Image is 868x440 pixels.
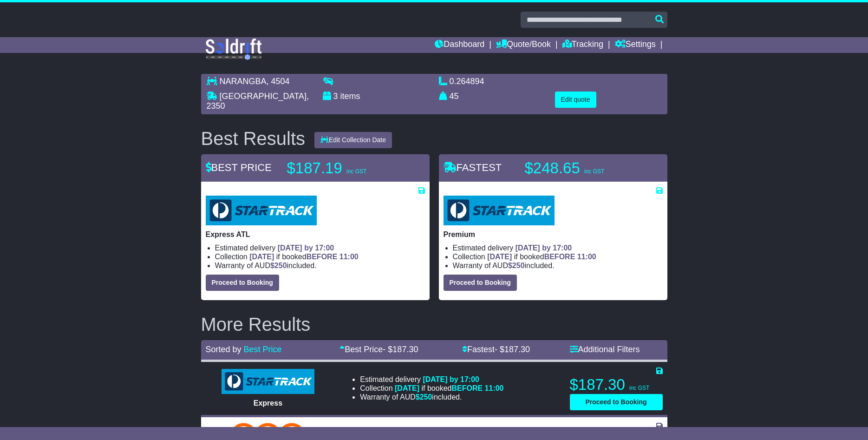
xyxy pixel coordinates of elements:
span: if booked [395,384,503,392]
span: items [340,92,360,101]
li: Warranty of AUD included. [360,393,503,401]
span: if booked [487,253,596,261]
li: Estimated delivery [453,243,663,252]
span: [DATE] by 17:00 [423,375,479,383]
button: Edit quote [555,92,596,108]
span: inc GST [629,385,649,391]
li: Collection [453,252,663,261]
div: Best Results [196,128,310,149]
a: Settings [615,37,656,53]
span: [DATE] by 17:00 [516,244,572,252]
span: 0.264894 [450,77,484,86]
span: inc GST [346,168,366,175]
a: Quote/Book [496,37,551,53]
span: 11:00 [339,253,359,261]
span: [GEOGRAPHIC_DATA] [220,92,307,101]
p: $187.30 [570,375,663,394]
span: - $ [383,345,418,354]
span: BEFORE [544,253,575,261]
img: StarTrack: Premium [444,196,555,225]
span: 45 [450,92,459,101]
a: Additional Filters [570,345,640,354]
span: - $ [495,345,530,354]
span: $ [416,393,432,401]
h2: More Results [201,314,667,335]
a: Tracking [562,37,603,53]
button: Proceed to Booking [206,275,279,291]
li: Collection [360,384,503,393]
span: 250 [274,262,287,269]
span: 187.30 [392,345,418,354]
span: BEFORE [451,384,483,392]
span: if booked [249,253,358,261]
p: Express ATL [206,230,425,239]
span: 250 [512,262,525,269]
span: NARANGBA [220,77,267,86]
span: , 4504 [267,77,290,86]
p: Premium [444,230,663,239]
button: Proceed to Booking [444,275,517,291]
span: [DATE] [249,253,274,261]
span: Express [254,399,282,407]
li: Warranty of AUD included. [453,261,663,270]
span: $ [508,262,525,269]
a: Dashboard [435,37,484,53]
span: BEST PRICE [206,162,272,173]
a: Best Price- $187.30 [339,345,418,354]
li: Estimated delivery [360,375,503,384]
span: , 2350 [207,92,309,111]
li: Collection [215,252,425,261]
span: [DATE] by 17:00 [278,244,334,252]
button: Proceed to Booking [570,394,663,410]
span: $ [270,262,287,269]
span: [DATE] [395,384,419,392]
span: 11:00 [485,384,504,392]
span: BEFORE [307,253,338,261]
p: $248.65 [525,159,641,177]
li: Estimated delivery [215,243,425,252]
p: $187.19 [287,159,403,177]
span: inc GST [584,168,604,175]
span: [DATE] [487,253,512,261]
span: 187.30 [504,345,530,354]
span: Sorted by [206,345,241,354]
span: 11:00 [577,253,596,261]
li: Warranty of AUD included. [215,261,425,270]
img: StarTrack: Express [222,369,314,394]
a: Fastest- $187.30 [462,345,530,354]
span: FASTEST [444,162,502,173]
span: 250 [420,393,432,401]
button: Edit Collection Date [314,132,392,148]
img: StarTrack: Express ATL [206,196,317,225]
a: Best Price [244,345,282,354]
span: 3 [333,92,338,101]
